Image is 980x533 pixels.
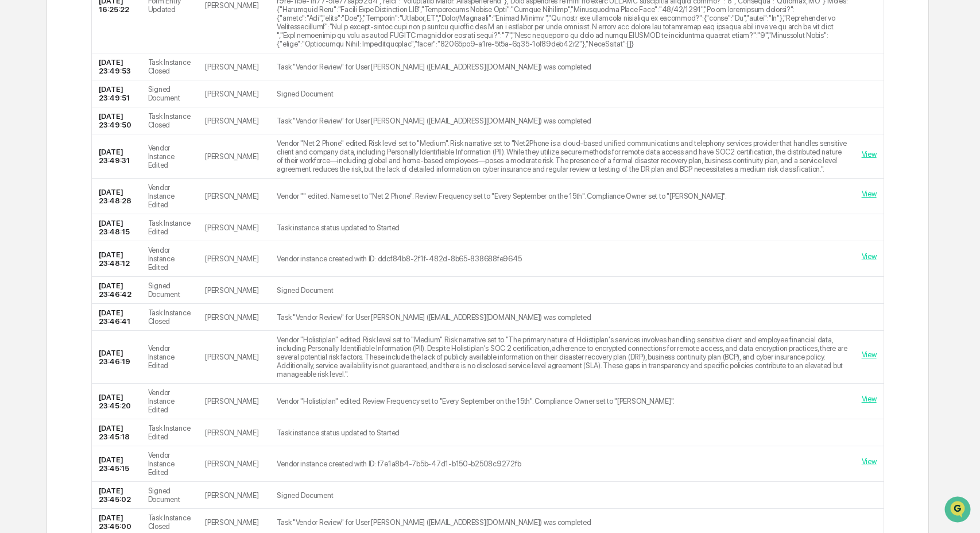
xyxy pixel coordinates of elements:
p: How can we help? [11,24,209,43]
td: [DATE] 23:48:15 [92,214,141,241]
td: Vendor "Holistiplan" edited. Risk level set to "Medium". Risk narrative set to "The primary natur... [270,331,854,384]
a: Powered byPylon [81,194,139,203]
td: [DATE] 23:49:50 [92,107,141,134]
td: [PERSON_NAME] [198,304,270,331]
td: [PERSON_NAME] [198,53,270,80]
td: [DATE] 23:49:51 [92,80,141,107]
td: [PERSON_NAME] [198,277,270,304]
td: [DATE] 23:49:31 [92,134,141,179]
span: Preclearance [23,145,74,156]
td: Signed Document [270,277,854,304]
td: [PERSON_NAME] [198,241,270,277]
td: Vendor Instance Edited [141,241,198,277]
div: 🔎 [11,168,21,177]
td: [DATE] 23:46:41 [92,304,141,331]
td: Vendor "" edited. Name set to "Net 2 Phone". Review Frequency set to "Every September on the 15th... [270,179,854,214]
td: [PERSON_NAME] [198,179,270,214]
div: 🗄️ [83,146,92,155]
div: We're available if you need us! [39,99,145,109]
a: View [862,252,877,261]
td: Vendor Instance Edited [141,446,198,482]
td: Signed Document [141,80,198,107]
td: Task Instance Closed [141,304,198,331]
a: View [862,457,877,466]
td: [PERSON_NAME] [198,419,270,446]
a: View [862,190,877,198]
td: [PERSON_NAME] [198,214,270,241]
img: 1746055101610-c473b297-6a78-478c-a979-82029cc54cd1 [11,88,32,109]
td: Vendor "Holistiplan" edited. Review Frequency set to "Every September on the 15th". Compliance Ow... [270,384,854,419]
iframe: Open customer support [943,495,974,526]
td: Task "Vendor Review" for User [PERSON_NAME] ([EMAIL_ADDRESS][DOMAIN_NAME]) was completed [270,304,854,331]
button: Start new chat [195,91,209,105]
td: Task "Vendor Review" for User [PERSON_NAME] ([EMAIL_ADDRESS][DOMAIN_NAME]) was completed [270,107,854,134]
span: Attestations [95,145,142,156]
a: View [862,150,877,159]
td: Task instance status updated to Started [270,419,854,446]
td: Vendor Instance Edited [141,331,198,384]
td: [DATE] 23:48:28 [92,179,141,214]
td: [DATE] 23:46:19 [92,331,141,384]
td: Vendor instance created with ID: f7e1a8b4-7b5b-47d1-b150-b2508c9272fb [270,446,854,482]
td: Vendor "Net 2 Phone" edited. Risk level set to "Medium". Risk narrative set to "Net2Phone is a cl... [270,134,854,179]
td: Vendor instance created with ID: ddcf84b8-2f1f-482d-8b65-838688fe9645 [270,241,854,277]
td: [PERSON_NAME] [198,80,270,107]
span: Pylon [114,195,139,203]
td: Vendor Instance Edited [141,179,198,214]
span: Data Lookup [23,167,72,178]
td: [PERSON_NAME] [198,482,270,509]
td: Task Instance Edited [141,419,198,446]
a: 🖐️Preclearance [7,140,79,161]
div: 🖐️ [11,146,21,155]
td: Task instance status updated to Started [270,214,854,241]
td: [DATE] 23:45:20 [92,384,141,419]
td: Task Instance Edited [141,214,198,241]
a: 🗄️Attestations [79,140,147,161]
div: Start new chat [39,88,188,99]
td: [DATE] 23:48:12 [92,241,141,277]
td: Signed Document [141,482,198,509]
td: [DATE] 23:45:02 [92,482,141,509]
td: [PERSON_NAME] [198,134,270,179]
a: View [862,395,877,403]
td: [DATE] 23:45:18 [92,419,141,446]
td: Vendor Instance Edited [141,134,198,179]
td: Signed Document [270,482,854,509]
td: [DATE] 23:49:53 [92,53,141,80]
a: 🔎Data Lookup [7,162,77,183]
td: [PERSON_NAME] [198,331,270,384]
td: Signed Document [141,277,198,304]
td: [DATE] 23:45:15 [92,446,141,482]
a: View [862,350,877,359]
td: Task "Vendor Review" for User [PERSON_NAME] ([EMAIL_ADDRESS][DOMAIN_NAME]) was completed [270,53,854,80]
td: Vendor Instance Edited [141,384,198,419]
td: [DATE] 23:46:42 [92,277,141,304]
td: [PERSON_NAME] [198,446,270,482]
td: Task Instance Closed [141,53,198,80]
td: Task Instance Closed [141,107,198,134]
td: [PERSON_NAME] [198,384,270,419]
td: Signed Document [270,80,854,107]
td: [PERSON_NAME] [198,107,270,134]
